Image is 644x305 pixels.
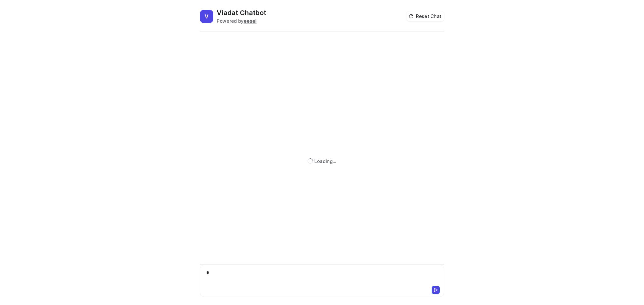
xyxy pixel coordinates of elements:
[407,11,444,21] button: Reset Chat
[314,158,336,165] div: Loading...
[217,17,266,24] div: Powered by
[244,18,257,24] b: eesel
[217,8,266,17] h2: Viadat Chatbot
[200,10,213,23] span: V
